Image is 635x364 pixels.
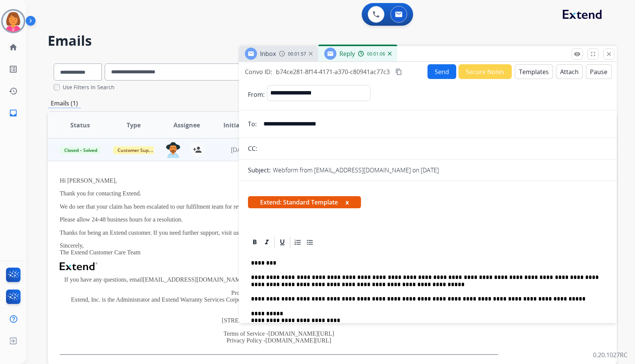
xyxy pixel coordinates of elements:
p: Sincerely, The Extend Customer Care Team [60,242,498,256]
span: [DATE] [231,146,250,154]
p: Thanks for being an Extend customer. If you need further support, visit us online at [DOMAIN_NAME... [60,229,498,236]
span: Customer Support [113,146,162,154]
div: Bold [249,237,260,248]
mat-icon: close [606,51,612,57]
span: 00:01:57 [288,51,306,57]
button: Attach [556,64,583,79]
img: Extend Logo [60,262,98,271]
span: Type [127,121,141,130]
div: Underline [277,237,288,248]
span: Status [70,121,90,130]
a: [EMAIL_ADDRESS][DOMAIN_NAME] [143,276,246,283]
h2: Emails [48,33,617,48]
a: [DOMAIN_NAME][URL] [268,330,334,337]
label: Use Filters In Search [63,84,115,91]
button: Templates [515,64,553,79]
mat-icon: content_copy [395,68,402,75]
p: We do see that your claim has been escalated to our fulfilment team for review. [60,203,498,210]
p: Convo ID: [245,67,272,76]
div: Bullet List [304,237,316,248]
a: [DOMAIN_NAME][URL] [265,337,331,344]
mat-icon: person_add [193,145,202,154]
span: Closed – Solved [60,146,102,154]
p: Webform from [EMAIL_ADDRESS][DOMAIN_NAME] on [DATE] [273,166,439,175]
span: Assignee [173,121,200,130]
span: Extend: Standard Template [248,196,361,208]
button: Pause [586,64,612,79]
p: CC: [248,144,257,153]
span: 00:01:06 [367,51,385,57]
mat-icon: fullscreen [590,51,596,57]
span: Initial Date [223,121,257,130]
span: b74ce281-8f14-4171-a370-c80941ac77c3 [276,68,390,76]
p: Product Protection powered by Extend. Extend, Inc. is the Administrator and Extend Warranty Servi... [60,290,498,324]
mat-icon: home [9,43,18,52]
p: 0.20.1027RC [593,350,627,359]
span: Reply [339,50,355,58]
p: Thank you for contacting Extend. [60,190,498,197]
div: Ordered List [292,237,304,248]
p: Please allow 24-48 business hours for a resolution. [60,216,498,223]
mat-icon: history [9,87,18,96]
div: Italic [261,237,273,248]
p: Emails (1) [48,99,81,108]
img: avatar [3,11,24,32]
button: Send [427,64,456,79]
button: Secure Notes [458,64,512,79]
mat-icon: inbox [9,108,18,118]
span: Inbox [260,50,276,58]
p: Subject: [248,166,271,175]
p: Terms of Service - Privacy Policy - [60,330,498,344]
mat-icon: remove_red_eye [574,51,581,57]
p: From: [248,90,265,99]
p: If you have any questions, email or call [PHONE_NUMBER] [DATE]-[DATE], 9am-8pm EST and [DATE] & [... [60,276,498,283]
p: To: [248,119,257,129]
button: x [345,198,349,207]
mat-icon: list_alt [9,65,18,74]
img: agent-avatar [166,142,181,158]
p: Hi [PERSON_NAME], [60,177,498,184]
